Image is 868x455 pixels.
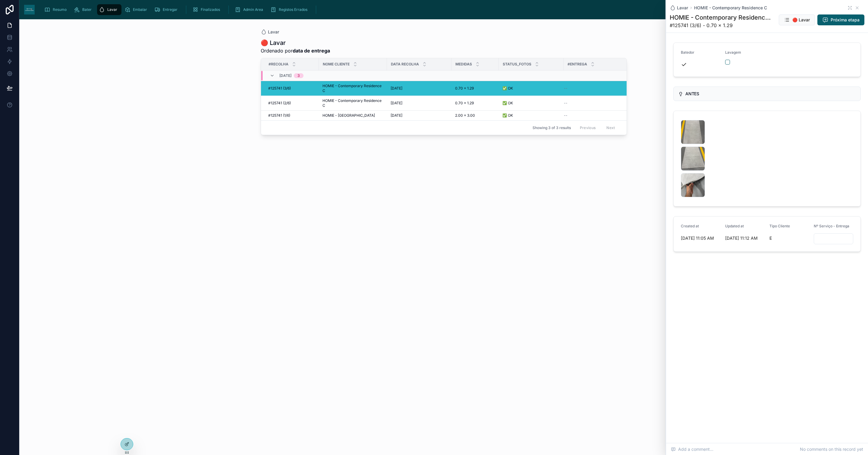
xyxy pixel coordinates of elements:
a: HOMIE - Contemporary Residence C [322,98,383,108]
span: Add a comment... [671,446,713,452]
span: Data Recolha [391,62,419,67]
a: #125741 (1/6) [268,113,315,118]
button: 🔴 Lavar [779,14,815,25]
a: Finalizados [190,4,224,15]
span: ✅ OK [502,113,513,118]
span: 2.00 x 3.00 [455,113,475,118]
h5: ANTES [685,92,856,96]
span: [DATE] [279,73,291,78]
a: #125741 (2/6) [268,101,315,106]
h1: HOMIE - Contemporary Residence C [670,13,773,22]
span: Status_Fotos [503,62,531,67]
span: Medidas [455,62,472,67]
h1: 🔴 Lavar [261,39,330,47]
span: Finalizados [201,7,220,12]
a: Registos Errados [269,4,312,15]
a: Lavar [670,5,688,11]
a: ✅ OK [502,101,560,106]
span: Created at [681,224,699,228]
span: Lavar [268,29,279,35]
span: [DATE] [391,113,402,118]
span: E [769,235,809,241]
span: Lavar [107,7,117,12]
span: Resumo [53,7,67,12]
span: Lavar [677,5,688,11]
span: #125741 (2/6) [268,101,291,106]
a: 0.70 x 1.29 [455,86,495,91]
span: #Entrega [568,62,587,67]
span: [DATE] [391,101,402,106]
span: HOMIE - [GEOGRAPHIC_DATA] [322,113,375,118]
span: Registos Errados [279,7,307,12]
a: ✅ OK [502,86,560,91]
a: -- [564,86,624,91]
span: Bater [82,7,92,12]
span: #125741 (3/6) - 0.70 x 1.29 [670,22,773,29]
span: -- [564,86,568,91]
span: Nº Serviço - Entrega [814,224,849,228]
span: 0.70 x 1.29 [455,101,474,106]
span: Updated at [725,224,744,228]
a: #125741 (3/6) [268,86,315,91]
a: [DATE] [391,86,448,91]
a: Bater [72,4,96,15]
span: Showing 3 of 3 results [533,125,571,130]
strong: data de entrega [293,48,330,54]
a: Embalar [123,4,151,15]
button: Próxima etapa [817,14,864,25]
span: [DATE] 11:05 AM [681,235,720,241]
a: Admin Area [233,4,267,15]
a: HOMIE - Contemporary Residence C [694,5,767,11]
span: ✅ OK [502,86,513,91]
span: [DATE] [391,86,402,91]
span: -- [564,101,568,106]
a: Entregar [153,4,182,15]
a: [DATE] [391,101,448,106]
span: Embalar [133,7,147,12]
div: scrollable content [39,3,831,16]
span: No comments on this record yet [800,446,863,452]
a: HOMIE - Contemporary Residence C [322,84,383,93]
span: Lavagem [725,50,741,55]
a: Lavar [261,29,279,35]
a: -- [564,101,624,106]
span: Ordenado por [261,47,330,54]
span: Nome Cliente [323,62,350,67]
span: -- [564,113,568,118]
span: Entregar [163,7,178,12]
span: #Recolha [269,62,288,67]
a: Lavar [97,4,121,15]
a: ✅ OK [502,113,560,118]
div: 3 [297,73,300,78]
a: -- [564,113,624,118]
a: 2.00 x 3.00 [455,113,495,118]
a: HOMIE - [GEOGRAPHIC_DATA] [322,113,383,118]
span: Admin Area [243,7,263,12]
span: Próxima etapa [831,17,860,23]
a: [DATE] [391,113,448,118]
span: #125741 (3/6) [268,86,291,91]
span: Tipo Cliente [769,224,790,228]
a: 0.70 x 1.29 [455,101,495,106]
span: [DATE] 11:12 AM [725,235,765,241]
a: Resumo [42,4,71,15]
span: #125741 (1/6) [268,113,290,118]
span: 0.70 x 1.29 [455,86,474,91]
img: App logo [24,5,35,14]
span: 🔴 Lavar [792,17,810,23]
span: ✅ OK [502,101,513,106]
span: Batedor [681,50,694,55]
